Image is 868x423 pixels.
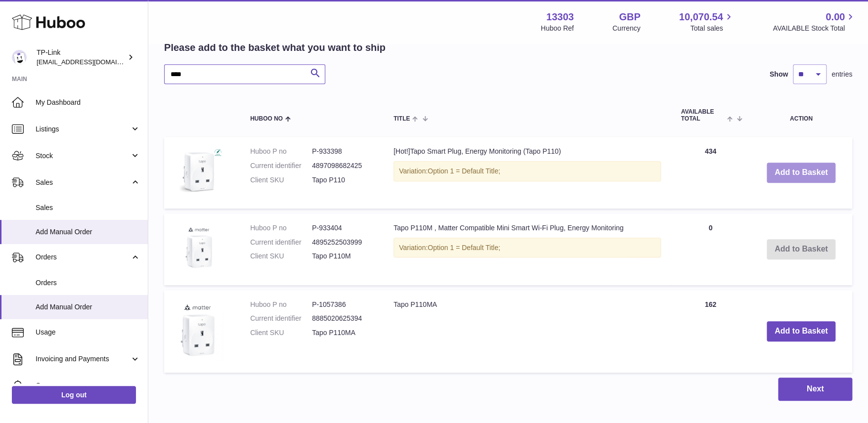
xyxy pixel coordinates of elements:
[546,10,574,24] strong: 13303
[250,300,312,309] dt: Huboo P no
[36,178,130,187] span: Sales
[36,151,130,161] span: Stock
[679,10,723,24] span: 10,070.54
[36,381,140,390] span: Cases
[250,223,312,233] dt: Huboo P no
[250,175,312,185] dt: Client SKU
[671,137,750,209] td: 434
[36,328,140,337] span: Usage
[312,300,374,309] dd: P-1057386
[250,238,312,247] dt: Current identifier
[831,70,852,79] span: entries
[36,125,130,134] span: Listings
[384,290,671,373] td: Tapo P110MA
[250,252,312,261] dt: Client SKU
[36,302,140,312] span: Add Manual Order
[770,70,788,79] label: Show
[36,98,140,107] span: My Dashboard
[671,213,750,285] td: 0
[36,253,130,262] span: Orders
[671,290,750,373] td: 162
[767,163,836,183] button: Add to Basket
[750,99,852,131] th: Action
[36,354,130,364] span: Invoicing and Payments
[37,48,126,67] div: TP-Link
[250,161,312,170] dt: Current identifier
[312,238,374,247] dd: 4895252503999
[312,252,374,261] dd: Tapo P110M
[12,386,136,404] a: Log out
[312,223,374,233] dd: P-933404
[312,328,374,338] dd: Tapo P110MA
[767,321,836,341] button: Add to Basket
[174,147,223,196] img: [Hot!]Tapo Smart Plug, Energy Monitoring (Tapo P110)
[250,147,312,156] dt: Huboo P no
[384,213,671,285] td: Tapo P110M , Matter Compatible Mini Smart Wi-Fi Plug, Energy Monitoring
[393,161,661,181] div: Variation:
[250,328,312,338] dt: Client SKU
[164,41,386,54] h2: Please add to the basket what you want to ship
[393,238,661,258] div: Variation:
[778,378,852,401] button: Next
[825,10,845,24] span: 0.00
[393,116,410,122] span: Title
[384,137,671,209] td: [Hot!]Tapo Smart Plug, Energy Monitoring (Tapo P110)
[36,203,140,212] span: Sales
[690,24,734,33] span: Total sales
[619,10,640,24] strong: GBP
[541,24,574,33] div: Huboo Ref
[250,116,283,122] span: Huboo no
[312,314,374,323] dd: 8885020625394
[312,161,374,170] dd: 4897098682425
[312,175,374,185] dd: Tapo P110
[428,167,500,175] span: Option 1 = Default Title;
[681,109,725,122] span: AVAILABLE Total
[312,147,374,156] dd: P-933398
[36,278,140,288] span: Orders
[428,244,500,252] span: Option 1 = Default Title;
[773,24,856,33] span: AVAILABLE Stock Total
[12,50,27,65] img: gaby.chen@tp-link.com
[174,300,223,360] img: Tapo P110MA
[37,58,145,66] span: [EMAIL_ADDRESS][DOMAIN_NAME]
[773,10,856,33] a: 0.00 AVAILABLE Stock Total
[679,10,734,33] a: 10,070.54 Total sales
[612,24,641,33] div: Currency
[174,223,223,273] img: Tapo P110M , Matter Compatible Mini Smart Wi-Fi Plug, Energy Monitoring
[36,227,140,237] span: Add Manual Order
[250,314,312,323] dt: Current identifier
